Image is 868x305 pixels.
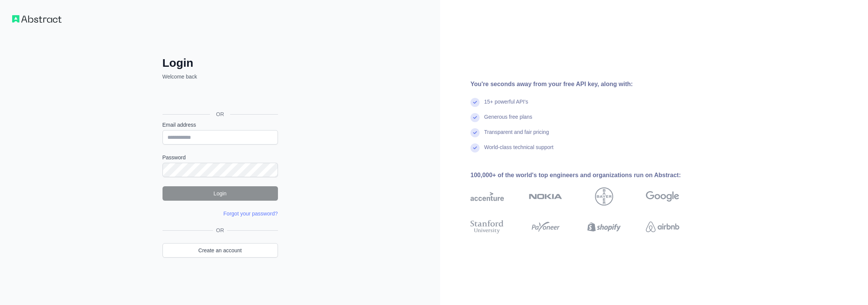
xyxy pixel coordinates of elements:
[484,128,549,143] div: Transparent and fair pricing
[159,89,280,105] iframe: Sign in with Google Button
[163,154,278,161] label: Password
[587,219,621,235] img: shopify
[213,226,227,234] span: OR
[646,187,679,206] img: google
[529,187,562,206] img: nokia
[163,73,278,80] p: Welcome back
[163,56,278,70] h2: Login
[484,143,554,159] div: World-class technical support
[646,219,679,235] img: airbnb
[470,171,704,180] div: 100,000+ of the world's top engineers and organizations run on Abstract:
[470,113,480,122] img: check mark
[484,113,532,128] div: Generous free plans
[12,15,62,23] img: Workflow
[470,98,480,107] img: check mark
[163,186,278,201] button: Login
[163,243,278,258] a: Create an account
[529,219,562,235] img: payoneer
[210,110,230,118] span: OR
[470,143,480,152] img: check mark
[484,98,528,113] div: 15+ powerful API's
[223,211,278,217] a: Forgot your password?
[470,128,480,137] img: check mark
[163,121,278,129] label: Email address
[470,219,504,235] img: stanford university
[595,187,613,206] img: bayer
[470,187,504,206] img: accenture
[470,80,704,89] div: You're seconds away from your free API key, along with:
